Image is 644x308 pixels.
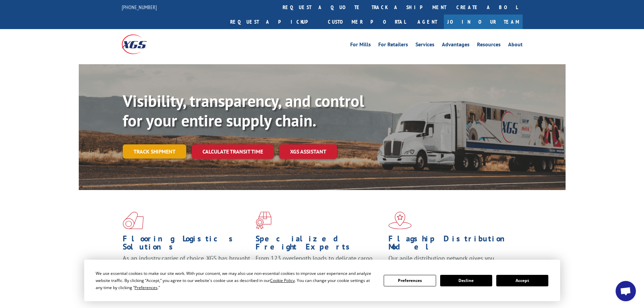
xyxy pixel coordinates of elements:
h1: Specialized Freight Experts [256,235,383,254]
a: Request a pickup [225,15,323,29]
h1: Flooring Logistics Solutions [123,235,251,254]
span: Our agile distribution network gives you nationwide inventory management on demand. [388,254,513,270]
a: For Retailers [378,42,408,49]
b: Visibility, transparency, and control for your entire supply chain. [123,90,364,131]
a: Join Our Team [444,15,523,29]
button: Decline [440,275,492,286]
p: From 123 overlength loads to delicate cargo, our experienced staff knows the best way to move you... [256,254,383,284]
a: Resources [477,42,501,49]
a: Open chat [616,281,636,301]
button: Preferences [384,275,436,286]
a: Advantages [442,42,470,49]
div: We use essential cookies to make our site work. With your consent, we may also use non-essential ... [96,270,376,291]
h1: Flagship Distribution Model [388,235,516,254]
span: Cookie Policy [270,278,295,283]
a: Customer Portal [323,15,411,29]
img: xgs-icon-focused-on-flooring-red [256,212,271,229]
a: About [508,42,523,49]
div: Cookie Consent Prompt [84,260,560,301]
a: Agent [411,15,444,29]
a: Track shipment [123,144,186,159]
a: [PHONE_NUMBER] [122,4,157,10]
a: Calculate transit time [192,144,274,159]
a: For Mills [350,42,371,49]
button: Accept [496,275,548,286]
img: xgs-icon-flagship-distribution-model-red [388,212,412,229]
span: As an industry carrier of choice, XGS has brought innovation and dedication to flooring logistics... [123,254,250,278]
a: XGS ASSISTANT [279,144,337,159]
img: xgs-icon-total-supply-chain-intelligence-red [123,212,144,229]
span: Preferences [135,285,158,290]
a: Services [415,42,434,49]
